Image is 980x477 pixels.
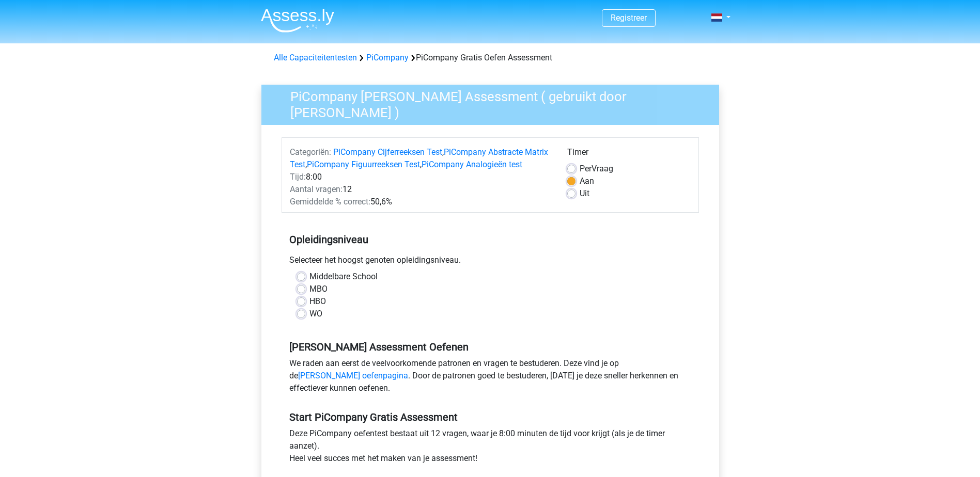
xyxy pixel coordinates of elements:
[333,147,442,157] a: PiCompany Cijferreeksen Test
[309,295,326,308] label: HBO
[307,160,420,169] a: PiCompany Figuurreeksen Test
[366,53,409,62] a: PiCompany
[611,13,647,23] a: Registreer
[282,146,559,171] div: , , ,
[580,164,592,173] span: Per
[282,171,559,183] div: 8:00
[289,411,691,423] h5: Start PiCompany Gratis Assessment
[274,53,357,62] a: Alle Capaciteitentesten
[298,371,408,380] a: [PERSON_NAME] oefenpagina
[261,8,334,33] img: Assessly
[580,187,589,200] label: Uit
[278,85,711,120] h3: PiCompany [PERSON_NAME] Assessment ( gebruikt door [PERSON_NAME] )
[422,160,522,169] a: PiCompany Analogieën test
[270,52,711,64] div: PiCompany Gratis Oefen Assessment
[282,254,699,271] div: Selecteer het hoogst genoten opleidingsniveau.
[290,172,306,182] span: Tijd:
[309,271,378,283] label: Middelbare School
[290,147,548,169] a: PiCompany Abstracte Matrix Test
[309,283,328,295] label: MBO
[567,146,691,163] div: Timer
[290,184,343,194] span: Aantal vragen:
[289,341,691,353] h5: [PERSON_NAME] Assessment Oefenen
[282,196,559,208] div: 50,6%
[282,357,699,399] div: We raden aan eerst de veelvoorkomende patronen en vragen te bestuderen. Deze vind je op de . Door...
[580,175,594,187] label: Aan
[290,147,331,157] span: Categoriën:
[309,308,322,320] label: WO
[282,183,559,196] div: 12
[580,163,613,175] label: Vraag
[290,197,370,206] span: Gemiddelde % correct:
[282,427,699,469] div: Deze PiCompany oefentest bestaat uit 12 vragen, waar je 8:00 minuten de tijd voor krijgt (als je ...
[289,229,691,250] h5: Opleidingsniveau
